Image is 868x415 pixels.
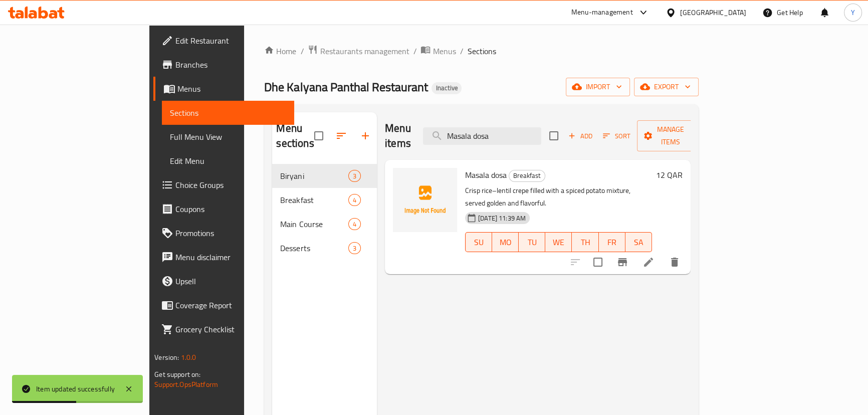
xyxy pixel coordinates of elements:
[467,45,496,57] span: Sections
[154,351,179,364] span: Version:
[572,232,598,252] button: TH
[571,7,633,19] div: Menu-management
[576,235,594,250] span: TH
[181,351,196,364] span: 1.0.0
[349,195,360,205] span: 4
[153,221,294,245] a: Promotions
[348,194,361,206] div: items
[349,220,360,229] span: 4
[175,203,286,215] span: Coupons
[509,170,545,182] div: Breakfast
[642,256,655,268] a: Edit menu item
[353,124,377,148] button: Add section
[600,128,633,144] button: Sort
[308,125,329,146] span: Select all sections
[385,121,411,151] h2: Menu items
[153,77,294,101] a: Menus
[348,242,361,254] div: items
[153,29,294,53] a: Edit Restaurant
[272,160,377,264] nav: Menu sections
[509,170,545,181] span: Breakfast
[564,128,596,144] button: Add
[349,244,360,253] span: 3
[170,155,286,167] span: Edit Menu
[680,7,746,18] div: [GEOGRAPHIC_DATA]
[36,383,115,394] div: Item updated successfully
[492,232,519,252] button: MO
[280,218,348,230] span: Main Course
[272,236,377,260] div: Desserts3
[523,235,541,250] span: TU
[162,125,294,149] a: Full Menu View
[280,242,348,254] span: Desserts
[851,7,855,18] span: Y
[153,293,294,317] a: Coverage Report
[610,250,634,274] button: Branch-specific-item
[564,128,596,144] span: Add item
[264,76,427,98] span: Dhe Kalyana Panthal Restaurant
[460,45,463,57] li: /
[465,232,492,252] button: SU
[567,130,594,142] span: Add
[603,130,630,142] span: Sort
[162,149,294,173] a: Edit Menu
[276,121,314,151] h2: Menu sections
[423,127,541,145] input: search
[175,323,286,335] span: Grocery Checklist
[153,197,294,221] a: Coupons
[645,123,696,148] span: Manage items
[470,235,488,250] span: SU
[349,171,360,181] span: 3
[320,45,409,57] span: Restaurants management
[175,179,286,191] span: Choice Groups
[153,245,294,269] a: Menu disclaimer
[300,45,304,57] li: /
[413,45,416,57] li: /
[465,167,507,182] span: Masala dosa
[474,214,530,223] span: [DATE] 11:39 AM
[264,45,698,58] nav: breadcrumb
[637,120,704,151] button: Manage items
[432,45,456,57] span: Menus
[154,368,200,381] span: Get support on:
[153,269,294,293] a: Upsell
[431,84,462,92] span: Inactive
[170,107,286,119] span: Sections
[420,45,456,58] a: Menus
[431,82,462,94] div: Inactive
[634,78,699,96] button: export
[177,83,286,95] span: Menus
[543,125,564,146] span: Select section
[625,232,652,252] button: SA
[566,78,630,96] button: import
[175,227,286,239] span: Promotions
[393,168,457,232] img: Masala dosa
[348,218,361,230] div: items
[574,81,622,93] span: import
[175,275,286,287] span: Upsell
[272,164,377,188] div: Biryani3
[549,235,568,250] span: WE
[175,59,286,71] span: Branches
[280,170,348,182] div: Biryani
[280,194,348,206] span: Breakfast
[596,128,637,144] span: Sort items
[272,188,377,212] div: Breakfast4
[603,235,621,250] span: FR
[519,232,545,252] button: TU
[308,45,409,58] a: Restaurants management
[153,173,294,197] a: Choice Groups
[153,53,294,77] a: Branches
[642,81,691,93] span: export
[629,235,648,250] span: SA
[663,250,687,274] button: delete
[348,170,361,182] div: items
[496,235,515,250] span: MO
[175,251,286,263] span: Menu disclaimer
[599,232,625,252] button: FR
[175,35,286,47] span: Edit Restaurant
[545,232,572,252] button: WE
